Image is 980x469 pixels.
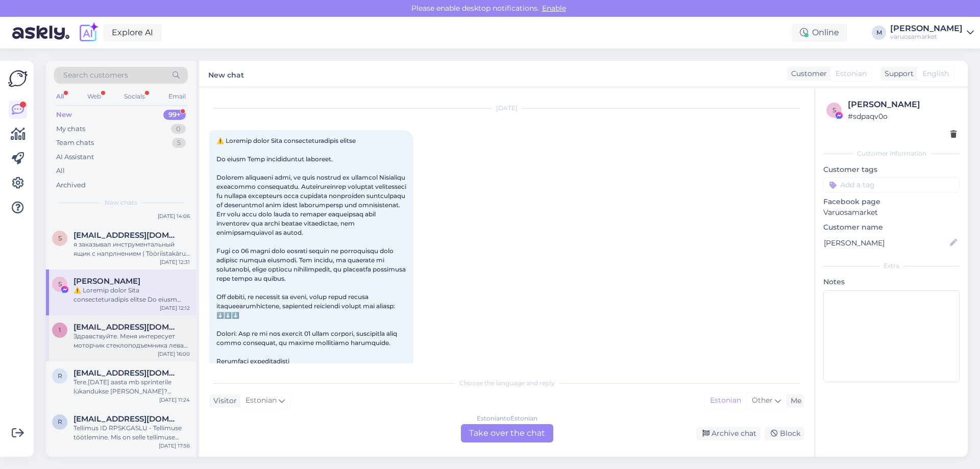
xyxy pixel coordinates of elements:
div: ⚠️ Loremip dolor Sita consecteturadipis elitse Do eiusm Temp incididuntut laboreet. Dolorem aliqu... [73,286,190,304]
span: stsepkin2004@bk.ru [73,231,180,240]
div: Visitor [209,396,237,406]
span: Search customers [63,70,128,81]
div: Socials [122,90,147,103]
p: Customer tags [823,164,960,175]
span: English [922,68,949,79]
div: я заказывал инструментальный ящик с напрлнением ( Tööriistakäru 252-osa Högert technik) а получил... [73,240,190,258]
span: New chats [105,198,137,207]
div: Customer [787,68,827,79]
div: [PERSON_NAME] [890,24,963,33]
div: 0 [171,124,186,134]
input: Add name [824,237,948,249]
div: Archive chat [696,427,761,440]
div: All [56,166,65,176]
div: Extra [823,261,960,270]
div: Tere.[DATE] aasta mb sprinterile lükandukse [PERSON_NAME]?parempoolset [73,378,190,396]
div: Tellimus ID RPSKGASLU - Tellimuse töötlemine. Mis on selle tellimuse eeldatav tarne, pidi olema 1... [73,424,190,442]
span: s [58,234,62,242]
div: varuosamarket [890,33,963,41]
img: Askly Logo [8,69,28,88]
span: r [58,372,62,380]
div: New [56,110,72,120]
p: Customer name [823,222,960,233]
p: Facebook page [823,196,960,207]
span: Sandra Bruno [73,277,140,286]
div: [DATE] 14:06 [158,212,190,220]
div: Me [787,396,801,406]
div: [DATE] 12:12 [160,304,190,312]
div: Estonian [705,393,746,408]
div: [DATE] 16:00 [158,350,190,358]
span: ralftammist@gmail.com [73,368,180,378]
div: Estonian to Estonian [477,414,537,423]
span: ⚠️ Loremip dolor Sita consecteturadipis elitse Do eiusm Temp incididuntut laboreet. Dolorem aliqu... [216,137,408,392]
span: 1 [59,326,61,334]
div: [DATE] [209,104,804,113]
div: [DATE] 11:24 [159,396,190,404]
div: My chats [56,124,85,134]
div: Choose the language and reply [209,379,804,388]
div: Web [85,90,103,103]
div: 99+ [163,110,186,120]
div: M [872,26,886,40]
span: 1984andrei.v@gmail.com [73,323,180,332]
span: r [58,418,62,426]
a: Explore AI [103,24,162,41]
div: # sdpaqv0o [848,111,957,122]
div: Block [765,427,804,440]
div: Take over the chat [461,424,553,442]
div: Support [880,68,914,79]
p: Varuosamarket [823,207,960,218]
span: Estonian [836,68,867,79]
span: s [832,106,836,114]
span: Enable [539,4,569,13]
div: [PERSON_NAME] [848,98,957,111]
div: Email [166,90,188,103]
span: Estonian [246,395,277,406]
span: raulvolt@gmail.com [73,414,180,424]
div: Online [792,23,847,42]
p: Notes [823,277,960,287]
div: Здравствуйте. Меня интересует моторчик стеклоподъемника левая сторона. Машина ford transit custom... [73,332,190,350]
div: 5 [172,138,186,148]
div: Team chats [56,138,94,148]
img: explore-ai [78,22,99,43]
a: [PERSON_NAME]varuosamarket [890,24,974,41]
span: Other [752,396,773,405]
input: Add a tag [823,177,960,192]
div: [DATE] 12:31 [160,258,190,266]
span: S [58,280,62,288]
div: AI Assistant [56,152,94,162]
div: [DATE] 17:56 [159,442,190,450]
label: New chat [208,67,244,81]
div: Archived [56,180,86,190]
div: Customer information [823,149,960,158]
div: All [54,90,66,103]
